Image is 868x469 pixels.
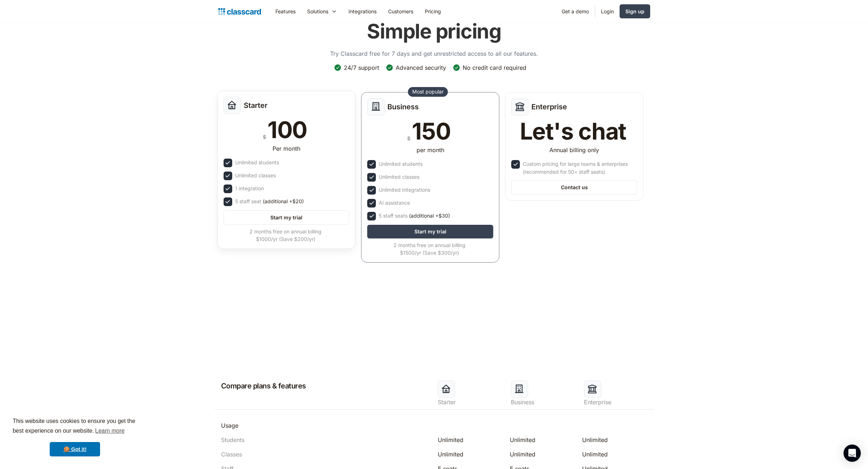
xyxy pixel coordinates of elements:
[409,212,450,220] span: (additional +$30)
[620,4,650,18] a: Sign up
[582,436,647,444] div: Unlimited
[844,445,861,462] div: Open Intercom Messenger
[263,197,304,205] span: (additional +$20)
[382,3,419,19] a: Customers
[13,417,137,436] span: This website uses cookies to ensure you get the best experience on our website.
[367,19,501,44] h1: Simple pricing
[463,64,526,72] div: No credit card required
[549,146,599,154] div: Annual billing only
[367,241,492,256] div: 2 months free on annual billing $1500/yr (Save $300/yr)
[6,410,144,463] div: cookieconsent
[595,3,620,19] a: Login
[218,381,306,391] h2: Compare plans & features
[221,450,242,459] div: Classes
[270,3,301,19] a: Features
[523,160,636,176] div: Custom pricing for large teams & enterprises (recommended for 50+ staff seats)
[235,172,276,179] div: Unlimited classes
[438,436,503,444] div: Unlimited
[244,101,267,110] h2: Starter
[267,118,307,141] div: 100
[235,185,264,192] div: 1 integration
[50,442,100,456] a: dismiss cookie message
[510,436,575,444] div: Unlimited
[419,3,447,19] a: Pricing
[625,8,644,15] div: Sign up
[510,450,575,459] div: Unlimited
[520,120,626,143] div: Let's chat
[224,228,348,243] div: 2 months free on annual billing $1000/yr (Save $200/yr)
[235,197,304,205] div: 5 staff seat
[344,64,379,72] div: 24/7 support
[582,450,647,459] div: Unlimited
[379,160,423,168] div: Unlimited students
[556,3,595,19] a: Get a demo
[301,3,343,19] div: Solutions
[511,398,577,406] div: Business
[307,8,328,15] div: Solutions
[407,134,410,143] div: $
[273,144,300,153] div: Per month
[343,3,382,19] a: Integrations
[511,180,637,195] a: Contact us
[531,103,567,111] h2: Enterprise
[221,436,244,444] div: Students
[218,6,261,17] a: Logo
[412,120,450,143] div: 150
[412,88,444,95] div: Most popular
[379,186,430,194] div: Unlimited Integrations
[263,132,266,141] div: $
[379,212,450,220] div: 5 staff seats
[584,398,650,406] div: Enterprise
[235,159,279,167] div: Unlimited students
[379,199,410,207] div: AI assistance
[367,225,493,238] a: Start my trial
[417,146,444,154] div: per month
[387,103,419,111] h2: Business
[224,210,350,225] a: Start my trial
[438,398,504,406] div: Starter
[379,173,419,181] div: Unlimited classes
[94,425,126,436] a: learn more about cookies
[438,450,503,459] div: Unlimited
[330,49,538,58] p: Try Classcard free for 7 days and get unrestricted access to all our features.
[396,64,446,72] div: Advanced security
[221,421,238,430] div: Usage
